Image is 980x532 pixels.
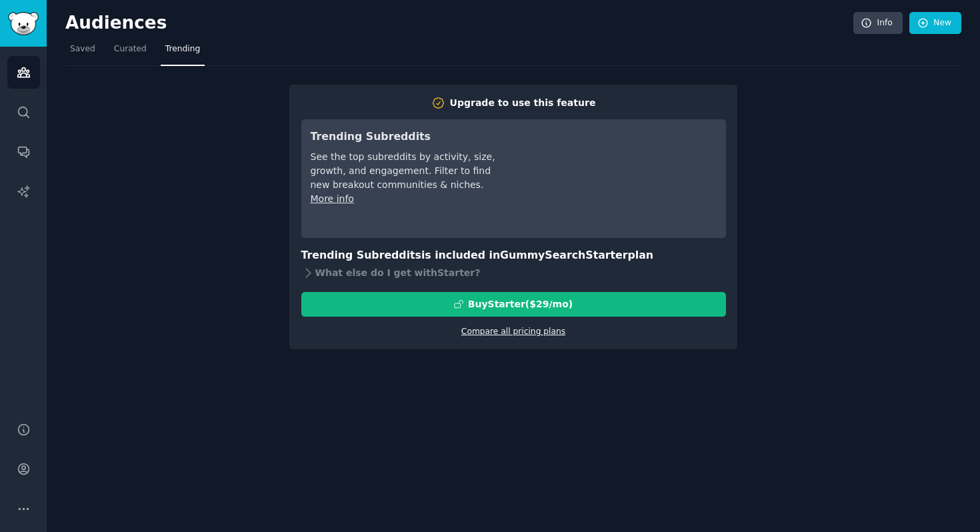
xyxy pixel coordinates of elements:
a: New [909,12,961,35]
span: Trending [165,43,200,55]
a: More info [311,193,354,204]
iframe: YouTube video player [517,129,717,229]
a: Curated [109,39,151,66]
h2: Audiences [65,13,853,34]
div: See the top subreddits by activity, size, growth, and engagement. Filter to find new breakout com... [311,150,498,192]
span: Curated [114,43,147,55]
div: Buy Starter ($ 29 /mo ) [468,297,573,311]
span: GummySearch Starter [500,249,627,261]
a: Saved [65,39,100,66]
img: GummySearch logo [8,12,39,35]
a: Info [853,12,903,35]
h3: Trending Subreddits is included in plan [301,247,726,264]
span: Saved [70,43,95,55]
div: Upgrade to use this feature [450,96,596,110]
div: What else do I get with Starter ? [301,264,726,283]
a: Compare all pricing plans [461,327,565,336]
h3: Trending Subreddits [311,129,498,145]
button: BuyStarter($29/mo) [301,292,726,317]
a: Trending [161,39,205,66]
